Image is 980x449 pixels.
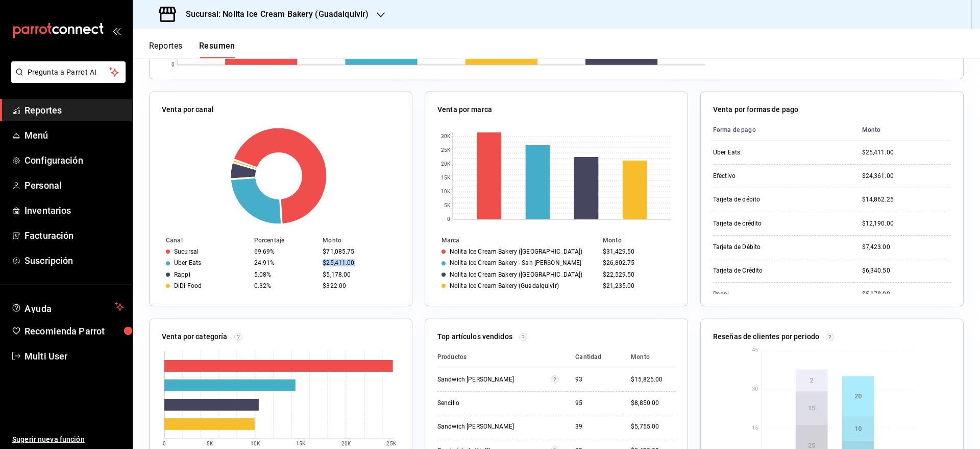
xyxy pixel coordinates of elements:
text: 25K [387,441,397,446]
div: $8,850.00 [631,399,675,408]
div: 0.32% [254,282,314,289]
div: Nolita Ice Cream Bakery - San [PERSON_NAME] [450,259,582,266]
span: Menú [24,128,124,142]
span: Pregunta a Parrot AI [28,67,110,78]
div: $71,085.75 [323,248,396,255]
div: Tarjeta de Débito [713,243,815,252]
text: 10K [441,189,451,195]
span: Sugerir nueva función [12,434,124,445]
text: 20K [441,162,451,167]
div: Nolita Ice Cream Bakery ([GEOGRAPHIC_DATA]) [450,248,583,255]
th: Forma de pago [713,119,854,141]
text: 30K [441,134,451,140]
span: Facturación [24,229,124,242]
text: 10K [251,441,260,446]
div: $26,802.75 [603,259,671,266]
span: Suscripción [24,254,124,267]
div: Nolita Ice Cream Bakery (Guadalquivir) [450,282,559,289]
h3: Sucursal: Nolita Ice Cream Bakery (Guadalquivir) [178,8,369,20]
div: $322.00 [323,282,396,289]
button: open_drawer_menu [112,27,120,35]
text: 15K [296,441,306,446]
p: Venta por categoría [162,331,228,342]
div: Sandwich [PERSON_NAME] [437,375,540,384]
text: 15K [441,175,451,181]
th: Monto [599,235,688,246]
div: $5,178.00 [323,271,396,278]
div: Efectivo [713,172,815,181]
a: Pregunta a Parrot AI [7,74,126,85]
div: 39 [575,422,615,431]
span: Ayuda [24,301,111,313]
p: Top artículos vendidos [437,331,512,342]
div: $15,825.00 [631,375,675,384]
button: Reportes [149,41,183,58]
th: Marca [425,235,599,246]
div: Tarjeta de crédito [713,219,815,228]
th: Monto [854,119,951,141]
span: Reportes [24,103,124,117]
div: 69.69% [254,248,314,255]
span: Personal [24,178,124,192]
div: Tarjeta de Crédito [713,266,815,275]
div: $7,423.00 [862,243,951,252]
div: 95 [575,399,615,408]
text: 20K [341,441,351,446]
div: $5,178.00 [862,290,951,299]
div: Sencillo [437,399,540,408]
div: $21,235.00 [603,282,671,289]
span: Multi User [24,349,124,363]
div: $25,411.00 [862,148,951,157]
span: Inventarios [24,204,124,217]
text: 0 [447,217,450,222]
div: Uber Eats [713,148,815,157]
div: $25,411.00 [323,259,396,266]
text: 0 [163,441,166,446]
th: Canal [150,235,250,246]
div: Nolita Ice Cream Bakery ([GEOGRAPHIC_DATA]) [450,271,583,278]
div: Rappi [713,290,815,299]
div: Uber Eats [174,259,201,266]
div: 5.08% [254,271,314,278]
th: Monto [318,235,412,246]
th: Monto [623,346,675,368]
th: Porcentaje [250,235,318,246]
div: Sucursal [174,248,199,255]
span: Recomienda Parrot [24,324,124,338]
th: Cantidad [567,346,623,368]
th: Productos [437,346,567,368]
div: 93 [575,375,615,384]
text: 0 [171,62,175,68]
div: 24.91% [254,259,314,266]
p: Venta por marca [437,104,492,115]
p: Reseñas de clientes por periodo [713,331,819,342]
div: $6,340.50 [862,266,951,275]
div: Rappi [174,271,190,278]
text: 5K [207,441,213,446]
div: $14,862.25 [862,195,951,204]
text: 5K [444,203,451,209]
div: Sandwich [PERSON_NAME] [437,422,540,431]
button: Pregunta a Parrot AI [11,61,126,83]
svg: Artículos relacionados por el SKU: Sandwich de Concha (76.000000), Sandwich De Concha (17.000000) [551,375,559,384]
text: 25K [441,148,451,153]
div: $31,429.50 [603,248,671,255]
p: Venta por canal [162,104,214,115]
div: $5,755.00 [631,422,675,431]
button: Resumen [199,41,235,58]
span: Configuración [24,153,124,167]
p: Venta por formas de pago [713,104,798,115]
div: Tarjeta de débito [713,195,815,204]
div: $12,190.00 [862,219,951,228]
div: DiDi Food [174,282,202,289]
div: $22,529.50 [603,271,671,278]
div: $24,361.00 [862,172,951,181]
div: navigation tabs [149,41,235,58]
